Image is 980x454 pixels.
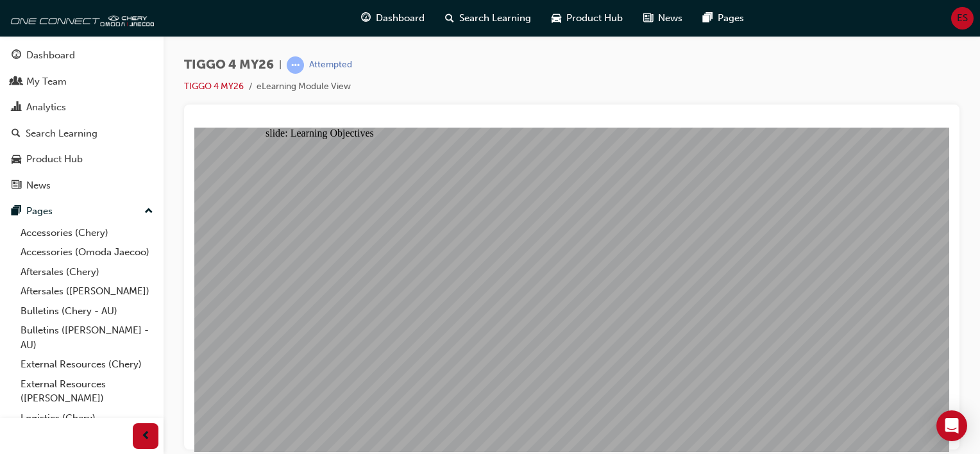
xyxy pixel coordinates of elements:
[26,48,75,63] div: Dashboard
[144,203,153,220] span: up-icon
[936,410,967,441] div: Open Intercom Messenger
[15,242,158,262] a: Accessories (Omoda Jaecoo)
[658,11,682,26] span: News
[12,154,21,165] span: car-icon
[5,44,158,67] a: Dashboard
[287,56,304,74] span: learningRecordVerb_ATTEMPT-icon
[5,41,158,199] button: DashboardMy TeamAnalyticsSearch LearningProduct HubNews
[26,100,66,115] div: Analytics
[309,59,352,71] div: Attempted
[15,355,158,374] a: External Resources (Chery)
[26,126,97,141] div: Search Learning
[15,408,158,428] a: Logistics (Chery)
[6,5,154,31] img: oneconnect
[361,10,371,26] span: guage-icon
[26,204,53,219] div: Pages
[15,223,158,243] a: Accessories (Chery)
[12,128,21,140] span: search-icon
[5,122,158,146] a: Search Learning
[957,11,968,26] span: ES
[15,374,158,408] a: External Resources ([PERSON_NAME])
[257,80,351,94] li: eLearning Module View
[12,206,21,217] span: pages-icon
[703,10,713,26] span: pages-icon
[633,5,693,31] a: news-iconNews
[5,174,158,198] a: News
[643,10,653,26] span: news-icon
[5,199,158,223] button: Pages
[12,76,21,88] span: people-icon
[351,5,435,31] a: guage-iconDashboard
[718,11,744,26] span: Pages
[12,102,21,113] span: chart-icon
[26,178,51,193] div: News
[141,428,151,444] span: prev-icon
[279,58,282,72] span: |
[376,11,425,26] span: Dashboard
[566,11,623,26] span: Product Hub
[15,282,158,301] a: Aftersales ([PERSON_NAME])
[184,58,274,72] span: TIGGO 4 MY26
[435,5,541,31] a: search-iconSearch Learning
[15,321,158,355] a: Bulletins ([PERSON_NAME] - AU)
[15,301,158,321] a: Bulletins (Chery - AU)
[951,7,974,29] button: ES
[15,262,158,282] a: Aftersales (Chery)
[552,10,561,26] span: car-icon
[12,180,21,192] span: news-icon
[5,96,158,119] a: Analytics
[26,74,67,89] div: My Team
[12,50,21,62] span: guage-icon
[693,5,754,31] a: pages-iconPages
[541,5,633,31] a: car-iconProduct Hub
[5,147,158,171] a: Product Hub
[184,81,244,92] a: TIGGO 4 MY26
[5,70,158,94] a: My Team
[459,11,531,26] span: Search Learning
[26,152,83,167] div: Product Hub
[445,10,454,26] span: search-icon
